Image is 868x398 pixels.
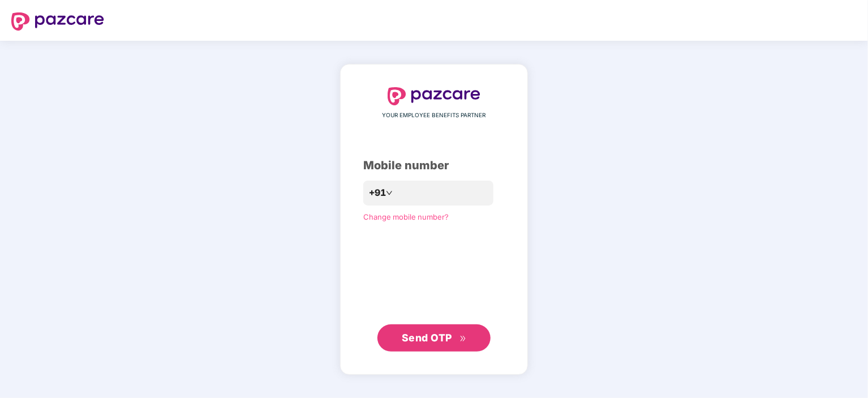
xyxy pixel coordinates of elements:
[363,212,449,221] a: Change mobile number?
[459,335,467,343] span: double-right
[386,190,393,196] span: down
[363,157,505,174] div: Mobile number
[11,12,104,31] img: logo
[377,324,491,352] button: Send OTPdouble-right
[383,111,486,120] span: YOUR EMPLOYEE BENEFITS PARTNER
[369,186,386,200] span: +91
[388,87,480,105] img: logo
[402,332,452,344] span: Send OTP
